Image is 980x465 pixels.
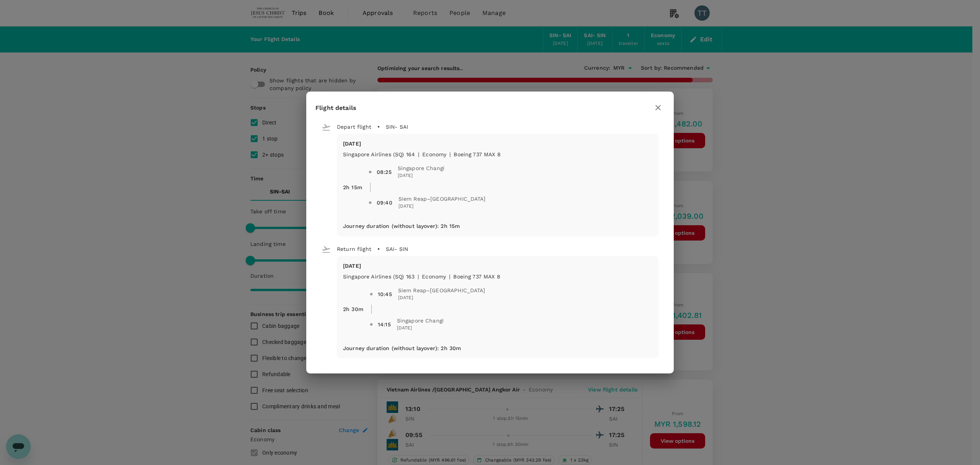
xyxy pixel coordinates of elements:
[343,183,362,191] p: 2h 15m
[398,172,444,180] span: [DATE]
[398,164,444,172] span: Singapore Changi
[398,294,485,302] span: [DATE]
[315,104,356,111] span: Flight details
[422,273,446,280] p: economy
[397,324,444,332] span: [DATE]
[343,305,363,313] p: 2h 30m
[343,151,415,158] p: Singapore Airlines (SQ) 164
[399,195,485,203] span: Siem Reap–[GEOGRAPHIC_DATA]
[454,151,500,158] p: Boeing 737 MAX 8
[337,245,371,253] p: Return flight
[418,151,419,157] span: |
[343,222,460,230] p: Journey duration (without layover) : 2h 15m
[343,140,652,147] p: [DATE]
[399,203,485,210] span: [DATE]
[377,199,392,206] div: 09:40
[422,151,446,158] p: economy
[386,245,408,253] p: SAI - SIN
[343,273,415,280] p: Singapore Airlines (SQ) 163
[386,123,408,131] p: SIN - SAI
[343,344,461,352] p: Journey duration (without layover) : 2h 30m
[453,273,500,280] p: Boeing 737 MAX 8
[378,290,392,298] div: 10:45
[378,321,391,328] div: 14:15
[418,273,419,280] span: |
[449,273,450,280] span: |
[343,262,652,270] p: [DATE]
[337,123,371,131] p: Depart flight
[449,151,451,157] span: |
[377,168,392,176] div: 08:25
[397,317,444,324] span: Singapore Changi
[398,287,485,294] span: Siem Reap–[GEOGRAPHIC_DATA]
